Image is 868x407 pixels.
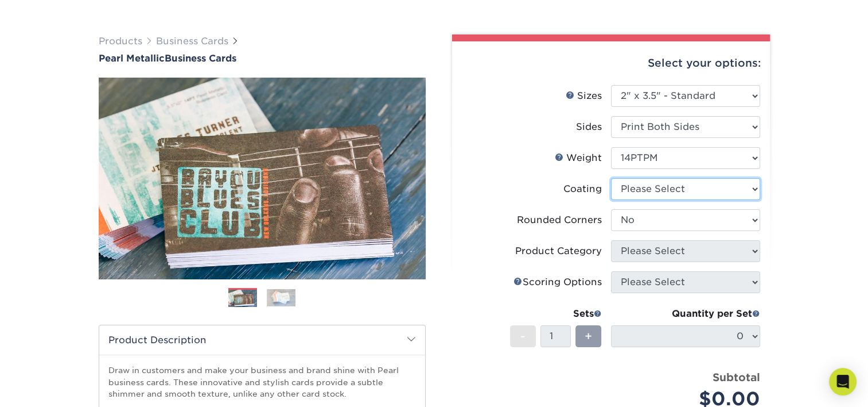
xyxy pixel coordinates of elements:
[576,120,602,134] div: Sides
[228,284,257,313] img: Business Cards 01
[611,307,760,321] div: Quantity per Set
[515,244,602,258] div: Product Category
[99,325,425,355] h2: Product Description
[99,14,426,342] img: Pearl Metallic 01
[99,53,426,64] a: Pearl MetallicBusiness Cards
[829,368,857,396] div: Open Intercom Messenger
[555,151,602,165] div: Weight
[513,275,602,289] div: Scoring Options
[566,89,602,103] div: Sizes
[520,328,526,345] span: -
[563,182,602,196] div: Coating
[267,289,295,306] img: Business Cards 02
[713,371,760,383] strong: Subtotal
[99,36,142,47] a: Products
[461,41,761,85] div: Select your options:
[156,36,228,47] a: Business Cards
[99,53,426,64] h1: Business Cards
[517,213,602,227] div: Rounded Corners
[510,307,602,321] div: Sets
[585,328,592,345] span: +
[99,53,165,64] span: Pearl Metallic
